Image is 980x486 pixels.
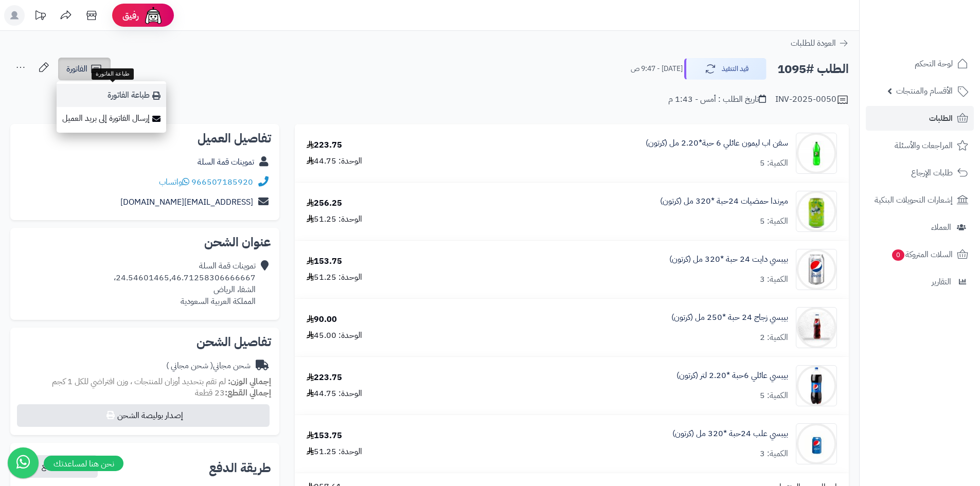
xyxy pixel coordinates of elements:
[17,404,270,427] button: إصدار بوليصة الشحن
[866,242,974,267] a: السلات المتروكة0
[19,236,271,248] h2: عنوان الشحن
[166,360,251,372] div: شحن مجاني
[191,176,253,188] a: 966507185920
[228,375,271,388] strong: إجمالي الوزن:
[195,387,271,399] small: 23 قطعة
[646,137,788,149] a: سفن اب ليمون عائلي 6 حبة*2.20 مل (كرتون)
[866,160,974,185] a: طلبات الإرجاع
[143,5,164,26] img: ai-face.png
[307,430,342,442] div: 153.75
[307,372,342,384] div: 223.75
[92,68,134,80] div: طباعة الفاتورة
[775,94,849,106] div: INV-2025-0050
[307,155,362,167] div: الوحدة: 44.75
[307,139,342,151] div: 223.75
[866,51,974,76] a: لوحة التحكم
[19,132,271,145] h2: تفاصيل العميل
[760,332,788,344] div: الكمية: 2
[676,370,788,382] a: بيبسي عائلي 6حبة *2.20 لتر (كرتون)
[892,249,904,261] span: 0
[875,193,953,207] span: إشعارات التحويلات البنكية
[777,59,849,80] h2: الطلب #1095
[166,359,213,372] span: ( شحن مجاني )
[791,37,836,49] span: العودة للطلبات
[760,157,788,169] div: الكمية: 5
[42,460,90,473] span: نسخ رابط الدفع
[209,462,271,474] h2: طريقة الدفع
[866,133,974,158] a: المراجعات والأسئلة
[120,196,253,208] a: [EMAIL_ADDRESS][DOMAIN_NAME]
[760,448,788,460] div: الكمية: 3
[891,247,953,262] span: السلات المتروكة
[672,428,788,440] a: بيبسي علب 24حبة *320 مل (كرتون)
[307,272,362,283] div: الوحدة: 51.25
[911,166,953,180] span: طلبات الإرجاع
[684,58,767,80] button: قيد التنفيذ
[66,63,87,75] span: الفاتورة
[114,260,256,307] div: تموينات قمة السلة 24.54601465,46.71258306666667، الشفا، الرياض المملكة العربية السعودية
[866,215,974,240] a: العملاء
[52,375,226,388] span: لم تقم بتحديد أوزان للمنتجات ، وزن افتراضي للكل 1 كجم
[895,138,953,153] span: المراجعات والأسئلة
[791,37,849,49] a: العودة للطلبات
[796,307,836,348] img: 1747593678-DaKbZ61wuzMtU803GphcjBnbaGIFEyWR-90x90.jpg
[27,5,53,28] a: تحديثات المنصة
[796,423,836,464] img: 1747594214-F4N7I6ut4KxqCwKXuHIyEbecxLiH4Cwr-90x90.jpg
[929,111,953,125] span: الطلبات
[122,9,139,22] span: رفيق
[307,256,342,267] div: 153.75
[796,249,836,290] img: 1747593334-qxF5OTEWerP7hB4NEyoyUFLqKCZryJZ6-90x90.jpg
[866,269,974,294] a: التقارير
[631,64,683,74] small: [DATE] - 9:47 ص
[58,58,111,80] a: الفاتورة
[932,275,951,289] span: التقارير
[896,84,953,98] span: الأقسام والمنتجات
[671,312,788,323] a: بيبسي زجاج 24 حبة *250 مل (كرتون)
[796,191,836,232] img: 1747566452-bf88d184-d280-4ea7-9331-9e3669ef-90x90.jpg
[19,336,271,348] h2: تفاصيل الشحن
[307,197,342,209] div: 256.25
[796,133,836,174] img: 1747541306-e6e5e2d5-9b67-463e-b81b-59a02ee4-90x90.jpg
[307,446,362,458] div: الوحدة: 51.25
[931,220,951,235] span: العملاء
[307,213,362,225] div: الوحدة: 51.25
[57,107,166,130] a: إرسال الفاتورة إلى بريد العميل
[198,156,254,168] a: تموينات قمة السلة
[225,387,271,399] strong: إجمالي القطع:
[760,215,788,227] div: الكمية: 5
[915,57,953,71] span: لوحة التحكم
[669,254,788,265] a: بيبسي دايت 24 حبة *320 مل (كرتون)
[866,106,974,131] a: الطلبات
[57,84,166,107] a: طباعة الفاتورة
[660,195,788,207] a: ميرندا حمضيات 24حبة *320 مل (كرتون)
[796,365,836,406] img: 1747594021-514wrKpr-GL._AC_SL1500-90x90.jpg
[307,388,362,400] div: الوحدة: 44.75
[159,176,189,188] a: واتساب
[760,390,788,402] div: الكمية: 5
[307,314,337,326] div: 90.00
[668,94,766,105] div: تاريخ الطلب : أمس - 1:43 م
[866,188,974,212] a: إشعارات التحويلات البنكية
[307,330,362,341] div: الوحدة: 45.00
[760,274,788,285] div: الكمية: 3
